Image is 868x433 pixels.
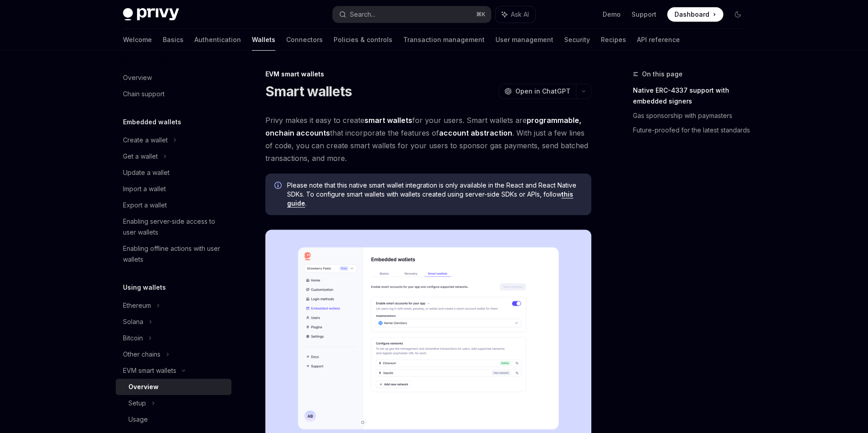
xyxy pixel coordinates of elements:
span: Dashboard [675,10,709,19]
button: Toggle dark mode [731,7,745,22]
a: Export a wallet [116,197,231,213]
h1: Smart wallets [265,83,352,99]
div: Chain support [123,89,165,99]
div: Overview [128,381,159,392]
div: Other chains [123,349,160,360]
a: Overview [116,70,231,86]
span: Open in ChatGPT [515,87,571,96]
a: User management [495,29,553,51]
strong: smart wallets [364,116,412,125]
a: Basics [163,29,184,51]
a: Support [632,10,656,19]
div: Solana [123,316,143,327]
div: Search... [350,9,375,20]
div: Ethereum [123,300,151,311]
div: Get a wallet [123,151,158,162]
button: Ask AI [495,6,535,23]
div: Create a wallet [123,135,168,146]
a: Future-proofed for the latest standards [633,123,752,137]
a: Native ERC-4337 support with embedded signers [633,83,752,108]
div: Enabling server-side access to user wallets [123,216,226,238]
a: API reference [637,29,680,51]
div: Enabling offline actions with user wallets [123,243,226,265]
a: Import a wallet [116,181,231,197]
a: Enabling offline actions with user wallets [116,240,231,268]
a: Welcome [123,29,152,51]
a: Usage [116,411,231,428]
div: Import a wallet [123,184,166,194]
a: Recipes [601,29,626,51]
a: Overview [116,379,231,395]
div: Overview [123,72,152,83]
h5: Using wallets [123,282,166,293]
div: Bitcoin [123,333,143,344]
a: Demo [603,10,621,19]
div: EVM smart wallets [265,70,591,79]
a: Transaction management [403,29,485,51]
div: Update a wallet [123,167,170,178]
a: account abstraction [439,128,512,138]
span: On this page [642,69,683,80]
img: dark logo [123,8,179,21]
a: Wallets [252,29,275,51]
a: Chain support [116,86,231,102]
a: Authentication [194,29,241,51]
svg: Info [274,182,283,191]
span: ⌘ K [476,11,486,18]
a: Gas sponsorship with paymasters [633,108,752,123]
div: Setup [128,398,146,409]
a: Dashboard [667,7,723,22]
div: EVM smart wallets [123,365,176,376]
button: Search...⌘K [333,6,491,23]
a: Policies & controls [334,29,392,51]
button: Open in ChatGPT [499,84,576,99]
h5: Embedded wallets [123,117,181,127]
a: Security [564,29,590,51]
div: Usage [128,414,148,425]
a: Connectors [286,29,323,51]
span: Please note that this native smart wallet integration is only available in the React and React Na... [287,181,582,208]
a: Enabling server-side access to user wallets [116,213,231,240]
div: Export a wallet [123,200,167,211]
span: Privy makes it easy to create for your users. Smart wallets are that incorporate the features of ... [265,114,591,165]
a: Update a wallet [116,165,231,181]
span: Ask AI [511,10,529,19]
